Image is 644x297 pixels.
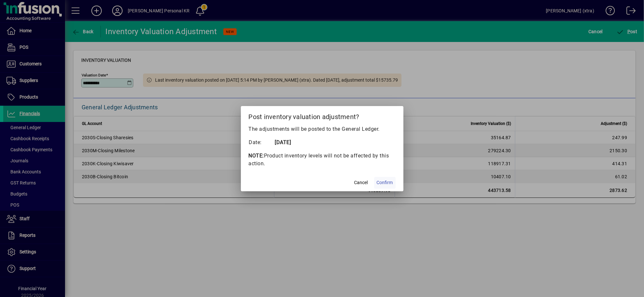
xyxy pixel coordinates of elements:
[249,152,396,168] p: Product inventory levels will not be affected by this action.
[249,138,275,147] td: Date:
[351,177,372,189] button: Cancel
[377,179,393,186] span: Confirm
[249,153,264,159] strong: NOTE:
[354,179,368,186] span: Cancel
[249,125,396,133] p: The adjustments will be posted to the General Ledger.
[241,106,403,125] h2: Post inventory valuation adjustment?
[275,138,301,147] td: [DATE]
[374,177,396,189] button: Confirm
